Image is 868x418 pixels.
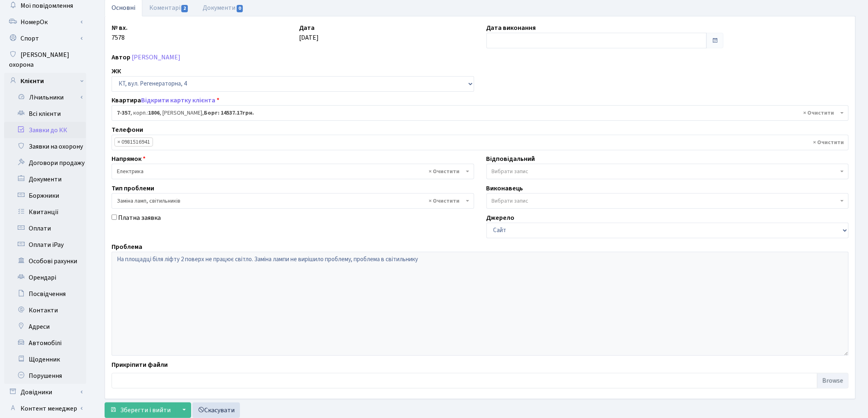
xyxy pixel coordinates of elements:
a: [PERSON_NAME] [132,53,180,62]
a: Скасувати [192,402,240,418]
b: 1806 [148,109,160,117]
textarea: На площадці біля ліфту 2 поверх не працює світло. Заміна лампи не вирішило проблему, проблема в с... [112,252,849,356]
label: Виконавець [487,183,523,193]
a: Оплати [4,220,86,237]
span: Видалити всі елементи [429,197,460,205]
a: Щоденник [4,351,86,368]
a: Довідники [4,384,86,400]
span: Зберегти і вийти [120,406,171,415]
span: Видалити всі елементи [804,109,834,117]
label: ЖК [112,66,121,76]
label: Дата [299,23,315,33]
span: Вибрати запис [492,167,529,176]
span: Вибрати запис [492,197,529,205]
a: Лічильники [9,89,86,106]
label: Квартира [112,95,219,105]
span: Видалити всі елементи [813,138,844,147]
li: 0981516941 [114,138,153,147]
span: Електрика [117,167,464,176]
a: Особові рахунки [4,253,86,269]
label: № вх. [112,23,128,33]
a: Автомобілі [4,335,86,351]
span: Заміна ламп, світильників [112,193,474,209]
label: Телефони [112,125,143,135]
a: Контент менеджер [4,400,86,417]
span: 0 [237,5,243,12]
a: Заявки до КК [4,122,86,138]
span: <b>7-357</b>, корп.: <b>1806</b>, Назаренко Андрій Валерійович, <b>Борг: 14537.17грн.</b> [112,105,849,121]
a: Контакти [4,302,86,319]
span: Мої повідомлення [21,1,73,10]
span: Електрика [112,164,474,179]
span: 2 [181,5,188,12]
b: Борг: 14537.17грн. [204,109,254,117]
a: Документи [4,171,86,188]
a: Договори продажу [4,155,86,171]
a: Порушення [4,368,86,384]
label: Тип проблеми [112,183,154,193]
a: Оплати iPay [4,237,86,253]
a: Спорт [4,30,86,47]
label: Платна заявка [118,213,161,223]
label: Напрямок [112,154,146,164]
label: Відповідальний [487,154,535,164]
a: [PERSON_NAME] охорона [4,47,86,73]
label: Джерело [487,213,515,223]
a: Орендарі [4,269,86,286]
label: Дата виконання [487,23,536,33]
div: 7578 [105,23,293,48]
a: Відкрити картку клієнта [141,96,215,105]
a: Клієнти [4,73,86,89]
span: Заміна ламп, світильників [117,197,464,205]
label: Автор [112,52,130,62]
b: 7-357 [117,109,130,117]
a: Всі клієнти [4,106,86,122]
a: Адреси [4,319,86,335]
label: Проблема [112,242,142,252]
div: [DATE] [293,23,480,48]
a: НомерОк [4,14,86,30]
a: Посвідчення [4,286,86,302]
button: Зберегти і вийти [105,402,176,418]
label: Прикріпити файли [112,360,168,370]
span: <b>7-357</b>, корп.: <b>1806</b>, Назаренко Андрій Валерійович, <b>Борг: 14537.17грн.</b> [117,109,838,117]
a: Заявки на охорону [4,138,86,155]
span: × [117,138,120,146]
a: Квитанції [4,204,86,220]
span: Видалити всі елементи [429,167,460,176]
a: Боржники [4,188,86,204]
